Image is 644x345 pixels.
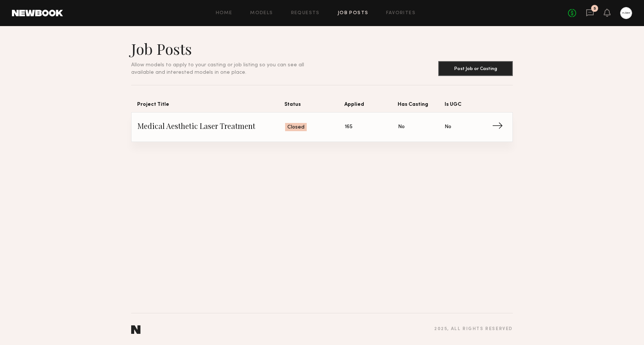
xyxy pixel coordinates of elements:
[131,63,304,75] span: Allow models to apply to your casting or job listing so you can see all available and interested ...
[338,11,369,16] a: Job Posts
[138,121,285,133] span: Medical Aesthetic Laser Treatment
[284,100,344,112] span: Status
[398,123,405,131] span: No
[586,9,594,18] a: 5
[434,327,513,332] div: 2025 , all rights reserved
[398,100,445,112] span: Has Casting
[138,113,506,142] a: Medical Aesthetic Laser TreatmentClosed165NoNo→
[438,61,513,76] button: Post Job or Casting
[445,100,492,112] span: Is UGC
[216,11,233,16] a: Home
[345,123,353,131] span: 165
[250,11,273,16] a: Models
[287,124,304,131] span: Closed
[131,39,322,58] h1: Job Posts
[344,100,398,112] span: Applied
[291,11,320,16] a: Requests
[445,123,451,131] span: No
[492,121,507,133] span: →
[386,11,416,16] a: Favorites
[137,100,284,112] span: Project Title
[594,7,596,11] div: 5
